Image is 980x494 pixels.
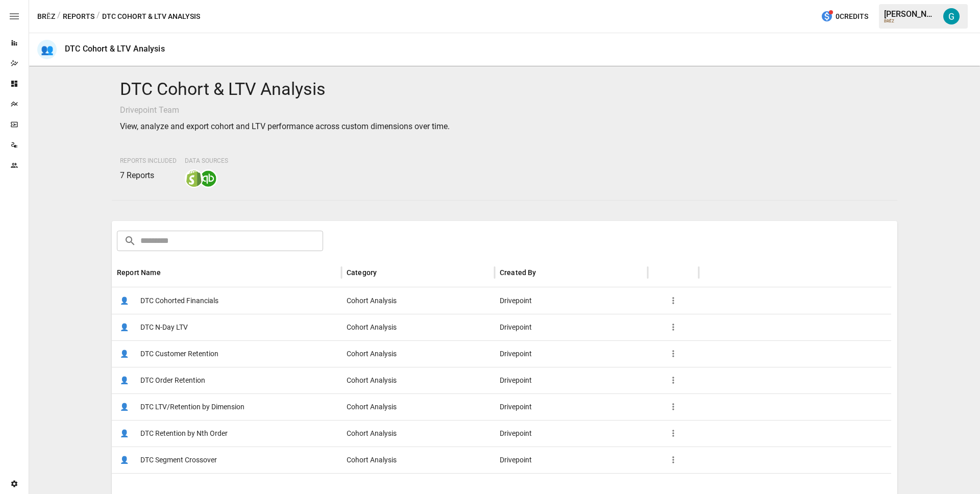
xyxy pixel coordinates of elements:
span: 0 Credits [836,10,868,23]
img: quickbooks [200,170,216,187]
span: 👤 [117,452,132,467]
button: 0Credits [817,7,872,26]
span: Reports Included [120,157,177,164]
h4: DTC Cohort & LTV Analysis [120,79,889,100]
button: Gavin Acres [937,2,966,31]
span: 👤 [117,293,132,308]
span: 👤 [117,399,132,414]
span: 👤 [117,373,132,388]
button: BRĒZ [37,10,55,23]
p: Drivepoint Team [120,104,889,116]
div: Drivepoint [495,447,648,473]
div: / [57,10,61,23]
div: Cohort Analysis [341,367,495,393]
span: DTC Order Retention [140,367,205,393]
span: 👤 [117,426,132,441]
div: Cohort Analysis [341,393,495,420]
div: Drivepoint [495,287,648,314]
div: [PERSON_NAME] [884,9,937,19]
div: Cohort Analysis [341,420,495,447]
div: Category [347,268,377,277]
div: 👥 [37,40,57,59]
div: Drivepoint [495,420,648,447]
div: Drivepoint [495,393,648,420]
img: shopify [186,170,202,187]
div: Cohort Analysis [341,340,495,367]
div: Cohort Analysis [341,287,495,314]
span: 👤 [117,346,132,361]
span: Data Sources [185,157,228,164]
div: BRĒZ [884,19,937,23]
span: DTC Cohorted Financials [140,288,218,314]
div: Drivepoint [495,340,648,367]
button: Sort [537,265,552,280]
div: Report Name [117,268,161,277]
p: 7 Reports [120,169,177,182]
div: Drivepoint [495,314,648,340]
div: Cohort Analysis [341,314,495,340]
button: Sort [162,265,176,280]
span: DTC Retention by Nth Order [140,421,228,447]
div: Created By [500,268,536,277]
button: Sort [378,265,392,280]
span: DTC N-Day LTV [140,314,188,340]
button: Reports [63,10,94,23]
span: 👤 [117,319,132,335]
div: DTC Cohort & LTV Analysis [65,44,165,54]
div: Drivepoint [495,367,648,393]
p: View, analyze and export cohort and LTV performance across custom dimensions over time. [120,120,889,133]
div: / [96,10,100,23]
span: DTC Segment Crossover [140,447,217,473]
img: Gavin Acres [943,8,960,24]
span: DTC Customer Retention [140,341,218,367]
div: Cohort Analysis [341,447,495,473]
span: DTC LTV/Retention by Dimension [140,394,244,420]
